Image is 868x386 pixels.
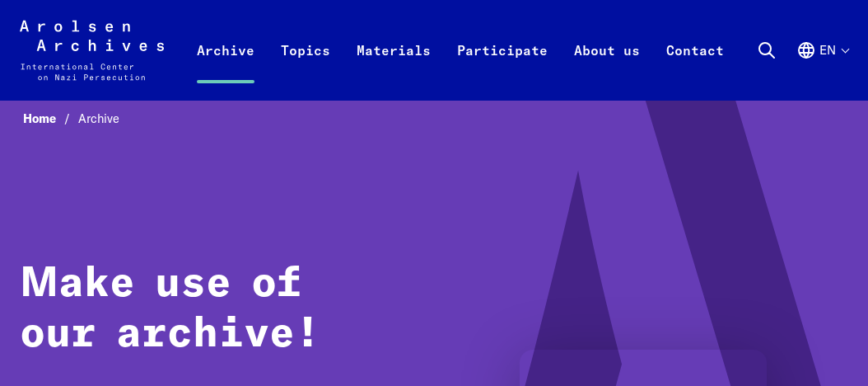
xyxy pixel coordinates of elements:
[23,111,78,126] a: Home
[444,35,561,101] a: Participate
[78,111,119,126] span: Archive
[184,17,737,83] nav: Primary
[20,260,405,360] h1: Make use of our archive!
[343,35,444,101] a: Materials
[796,40,848,95] button: English, language selection
[561,35,653,101] a: About us
[268,35,343,101] a: Topics
[184,35,268,101] a: Archive
[653,35,737,101] a: Contact
[20,106,848,131] nav: Breadcrumb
